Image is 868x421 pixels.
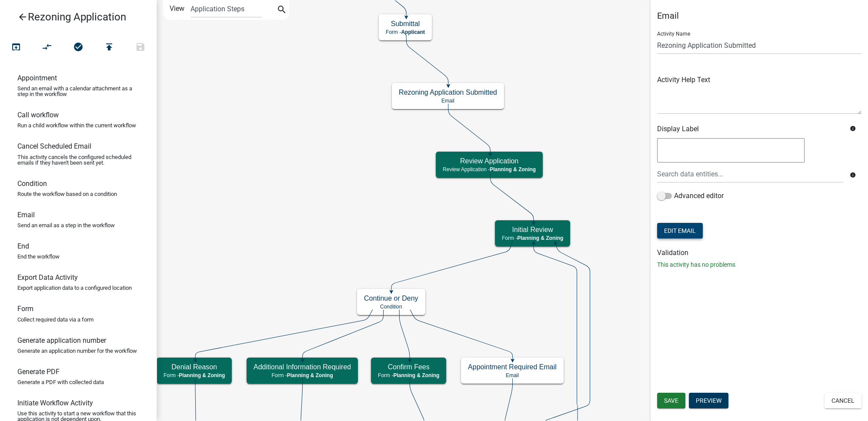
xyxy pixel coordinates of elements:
h6: Generate application number [17,336,106,345]
i: search [277,4,287,17]
div: Workflow actions [0,38,156,59]
h6: Call workflow [17,111,59,119]
button: Edit Email [657,223,703,239]
p: Send an email with a calendar attachment as a step in the workflow [17,86,139,97]
button: Test Workflow [0,38,32,57]
p: This activity cancels the configured scheduled emails if they haven't been sent yet. [17,154,139,166]
h5: Initial Review [502,225,563,234]
p: Review Application - [443,166,536,172]
span: Save [664,397,678,404]
h5: Rezoning Application Submitted [399,88,497,96]
h5: Confirm Fees [378,363,439,371]
h5: Email [657,10,861,21]
h5: Denial Reason [164,363,225,371]
span: Planning & Zoning [517,235,563,241]
h6: Appointment [17,74,57,82]
button: Save [657,393,685,408]
p: Export application data to a configured location [17,285,132,291]
h5: Appointment Required Email [468,363,557,371]
i: open_in_browser [11,42,21,54]
button: Save [125,38,156,57]
i: info [850,126,856,132]
span: Applicant [401,29,425,35]
h5: Additional Information Required [254,363,351,371]
span: Planning & Zoning [393,372,439,378]
p: Form - [164,372,225,378]
span: Planning & Zoning [490,166,536,172]
p: Form - [378,372,439,378]
p: This activity has no problems [657,260,861,269]
p: Generate a PDF with collected data [17,379,104,385]
h5: Continue or Deny [364,294,418,302]
i: info [850,172,856,178]
i: check_circle [73,42,83,54]
a: Rezoning Application [7,7,143,27]
p: Collect required data via a form [17,317,93,322]
button: Publish [93,38,125,57]
h6: Generate PDF [17,368,60,376]
h6: Export Data Activity [17,273,78,282]
button: search [275,3,289,17]
span: Planning & Zoning [287,372,333,378]
h6: Cancel Scheduled Email [17,142,91,150]
input: Search data entities... [657,165,843,183]
p: Send an email as a step in the workflow [17,222,115,228]
h6: End [17,242,29,250]
button: Auto Layout [31,38,63,57]
i: publish [104,42,114,54]
i: compare_arrows [42,42,53,54]
button: Preview [689,393,728,408]
i: save [135,42,146,54]
p: Form - [386,29,425,35]
label: Advanced editor [657,191,724,201]
h5: Review Application [443,157,536,165]
p: Form - [502,235,563,241]
p: Email [399,98,497,104]
h6: Email [17,211,35,219]
p: Condition [364,304,418,310]
h6: Display Label [657,125,843,133]
p: Form - [254,372,351,378]
p: End the workflow [17,254,60,259]
span: Planning & Zoning [179,372,225,378]
p: Route the workflow based on a condition [17,191,117,197]
button: No problems [63,38,94,57]
p: Generate an application number for the workflow [17,348,137,354]
p: Email [468,372,557,378]
button: Cancel [825,393,861,408]
h6: Condition [17,179,47,188]
h5: Submittal [386,20,425,28]
h6: Validation [657,249,861,257]
p: Run a child workflow within the current workflow [17,123,136,128]
h6: Initiate Workflow Activity [17,399,93,407]
h6: Form [17,305,33,313]
i: arrow_back [17,12,28,24]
